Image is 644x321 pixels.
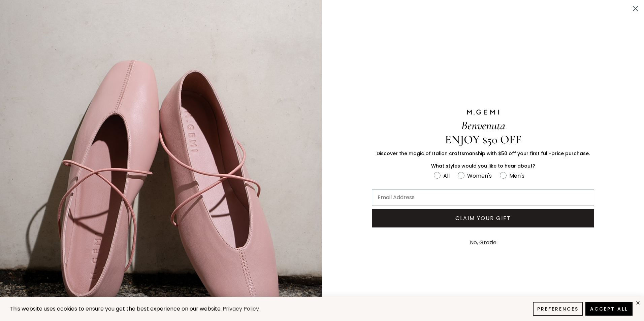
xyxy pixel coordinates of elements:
[461,118,505,133] span: Benvenuta
[466,234,500,251] button: No, Grazie
[533,302,583,316] button: Preferences
[467,172,492,180] div: Women's
[443,172,450,180] div: All
[431,163,535,169] span: What styles would you like to hear about?
[222,305,260,313] a: Privacy Policy (opens in a new tab)
[509,172,524,180] div: Men's
[585,302,633,316] button: Accept All
[372,209,594,227] button: CLAIM YOUR GIFT
[377,150,590,157] span: Discover the magic of Italian craftsmanship with $50 off your first full-price purchase.
[635,300,641,306] div: close
[10,305,222,313] span: This website uses cookies to ensure you get the best experience on our website.
[466,109,500,115] img: M.GEMI
[445,133,521,147] span: ENJOY $50 OFF
[630,3,641,14] button: Close dialog
[372,189,594,206] input: Email Address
